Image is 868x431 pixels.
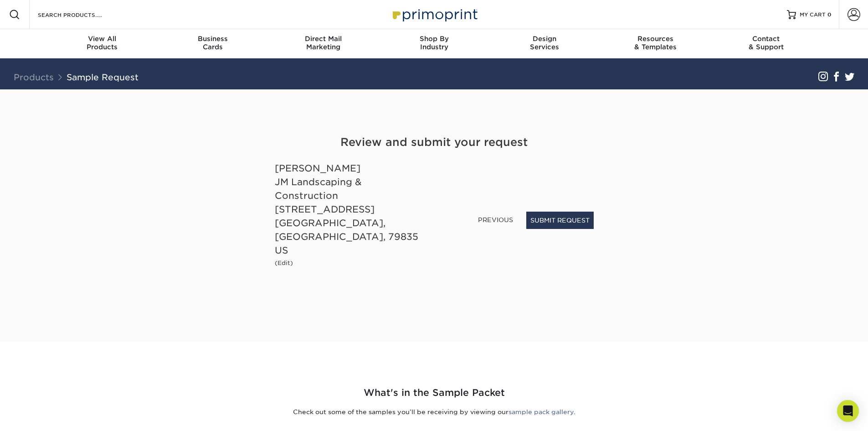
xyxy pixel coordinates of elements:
[157,29,268,58] a: BusinessCards
[474,213,517,227] a: PREVIOUS
[489,29,600,58] a: DesignServices
[711,35,822,43] span: Contact
[168,407,701,416] p: Check out some of the samples you’ll be receiving by viewing our .
[37,9,126,20] input: SEARCH PRODUCTS.....
[455,161,577,193] iframe: reCAPTCHA
[67,72,139,82] a: Sample Request
[508,408,574,415] a: sample pack gallery
[268,35,379,51] div: Marketing
[275,134,594,151] h4: Review and submit your request
[711,29,822,58] a: Contact& Support
[268,35,379,43] span: Direct Mail
[275,258,293,267] a: (Edit)
[379,35,489,43] span: Shop By
[526,212,594,229] button: SUBMIT REQUEST
[47,29,158,58] a: View AllProducts
[379,29,489,58] a: Shop ByIndustry
[827,11,832,18] span: 0
[47,35,158,43] span: View All
[600,29,711,58] a: Resources& Templates
[275,161,427,257] div: [PERSON_NAME] JM Landscaping & Construction [STREET_ADDRESS] [GEOGRAPHIC_DATA], [GEOGRAPHIC_DATA]...
[47,35,158,51] div: Products
[157,35,268,43] span: Business
[379,35,489,51] div: Industry
[800,11,826,19] span: MY CART
[600,35,711,43] span: Resources
[14,72,54,82] a: Products
[275,260,293,266] small: (Edit)
[157,35,268,51] div: Cards
[489,35,600,51] div: Services
[489,35,600,43] span: Design
[168,386,701,400] h2: What's in the Sample Packet
[600,35,711,51] div: & Templates
[711,35,822,51] div: & Support
[389,5,480,24] img: Primoprint
[268,29,379,58] a: Direct MailMarketing
[837,400,859,422] div: Open Intercom Messenger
